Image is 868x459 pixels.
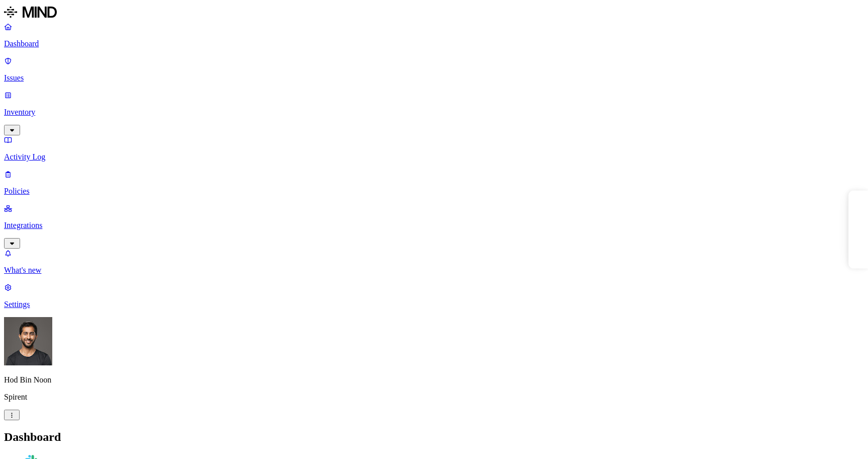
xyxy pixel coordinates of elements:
[4,317,52,365] img: Hod Bin Noon
[4,56,864,83] a: Issues
[4,221,864,230] p: Integrations
[4,73,864,83] p: Issues
[4,249,864,275] a: What's new
[4,283,864,309] a: Settings
[4,430,864,444] h2: Dashboard
[4,170,864,196] a: Policies
[4,22,864,48] a: Dashboard
[4,39,864,48] p: Dashboard
[4,204,864,247] a: Integrations
[4,91,864,134] a: Inventory
[4,152,864,162] p: Activity Log
[4,4,864,22] a: MIND
[4,393,864,402] p: Spirent
[4,300,864,309] p: Settings
[4,187,864,196] p: Policies
[4,266,864,275] p: What's new
[4,135,864,162] a: Activity Log
[4,108,864,117] p: Inventory
[4,4,57,20] img: MIND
